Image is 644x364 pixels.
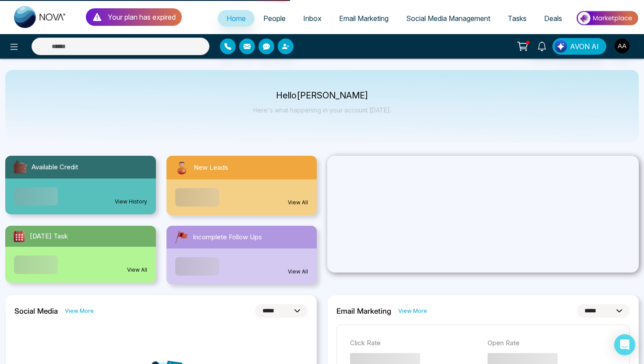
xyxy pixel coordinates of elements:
[303,14,322,23] span: Inbox
[288,199,308,206] a: View All
[406,14,490,23] span: Social Media Management
[12,159,28,175] img: availableCredit.svg
[253,106,391,114] p: Here's what happening in your account [DATE].
[161,226,322,284] a: Incomplete Follow UpsView All
[161,156,322,215] a: New LeadsView All
[255,10,294,27] a: People
[115,198,147,206] a: View History
[350,338,479,348] p: Click Rate
[263,14,286,23] span: People
[330,10,397,27] a: Email Marketing
[535,10,571,27] a: Deals
[544,14,562,23] span: Deals
[218,10,255,27] a: Home
[614,334,635,355] div: Open Intercom Messenger
[173,229,189,245] img: followUps.svg
[32,162,78,172] span: Available Credit
[499,10,535,27] a: Tasks
[65,307,94,315] a: View More
[398,307,427,315] a: View More
[193,232,262,242] span: Incomplete Follow Ups
[488,338,616,348] p: Open Rate
[14,6,67,28] img: Nova CRM Logo
[555,40,567,52] img: Lead Flow
[339,14,389,23] span: Email Marketing
[253,92,391,99] p: Hello [PERSON_NAME]
[570,41,599,52] span: AVON AI
[508,14,527,23] span: Tasks
[127,266,147,274] a: View All
[173,159,190,176] img: newLeads.svg
[30,231,68,241] span: [DATE] Task
[615,38,630,53] img: User Avatar
[294,10,330,27] a: Inbox
[12,229,26,243] img: todayTask.svg
[397,10,499,27] a: Social Media Management
[336,307,391,315] h2: Email Marketing
[108,12,176,22] p: Your plan has expired
[288,268,308,276] a: View All
[194,163,228,173] span: New Leads
[575,8,639,28] img: Market-place.gif
[226,14,246,23] span: Home
[552,38,606,55] button: AVON AI
[14,307,58,315] h2: Social Media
